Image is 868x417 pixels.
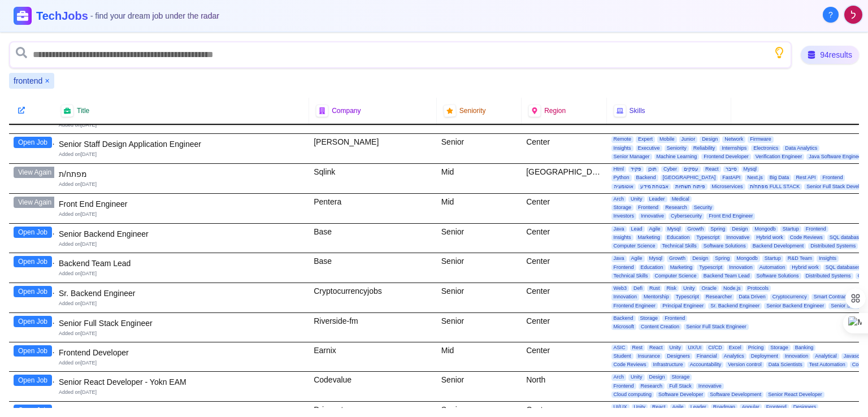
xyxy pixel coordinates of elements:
span: Frontend Developer [701,154,751,160]
span: Leader [647,196,667,202]
button: View Again [14,167,56,178]
span: FastAPI [720,175,743,181]
span: Technical Skills [660,243,699,249]
span: Typescript [697,264,724,271]
span: Excel [727,345,744,351]
span: פקיד [628,166,644,172]
span: Innovative [724,234,752,241]
span: Front End Engineer [706,213,755,219]
span: Arch [611,196,627,202]
span: Growth [667,255,688,262]
span: Infrastructure [651,362,685,368]
div: Riverside-fm [309,313,437,342]
span: Seniority [459,106,486,115]
div: Center [522,313,606,342]
span: Lead [629,226,645,232]
div: Base [309,253,437,283]
div: Center [522,342,606,372]
span: Marketing [668,264,695,271]
span: Software Solutions [754,273,801,279]
div: Added on [DATE] [59,270,305,277]
span: Protocols [745,285,771,292]
div: Added on [DATE] [59,359,305,367]
span: Security [692,205,715,211]
div: Center [522,194,606,223]
span: Node.js [721,285,743,292]
span: Spring [708,226,727,232]
span: Unity [681,285,697,292]
span: Senior React Developer [766,392,824,398]
span: Risk [664,285,679,292]
span: סייבר [723,166,739,172]
span: Design [730,226,750,232]
div: Added on [DATE] [59,300,305,307]
button: Open Job [14,345,52,357]
span: Test Automation [807,362,848,368]
span: Html [611,166,627,172]
span: Code Reviews [611,362,649,368]
span: Accountability [688,362,724,368]
span: מפתח/ת FULL STACK [748,184,802,190]
div: Senior [437,372,522,401]
div: Senior [437,283,522,312]
span: [GEOGRAPHIC_DATA] [661,175,718,181]
div: Senior React Developer - Yokn EAM [59,376,305,388]
span: Smart Contracts [811,294,853,300]
span: Technical Skills [611,273,650,279]
span: Typescript [694,234,722,241]
span: Data Analytics [783,145,819,151]
span: Senior Full Stack Engineer [684,324,749,330]
span: Senior Manager [611,154,652,160]
span: Mongodb [734,255,760,262]
span: Innovation [611,294,640,300]
span: Insurance [636,353,663,359]
span: Designers [665,353,692,359]
span: Defi [631,285,645,292]
div: Added on [DATE] [59,151,305,158]
span: Backend [634,175,658,181]
span: Frontend [820,175,845,181]
span: Version control [726,362,764,368]
span: Skills [630,106,645,115]
button: Remove frontend filter [45,75,49,86]
span: Data Scientists [766,362,805,368]
span: Insights [817,255,839,262]
span: Electronics [751,145,780,151]
div: Added on [DATE] [59,181,305,188]
span: Design [690,255,710,262]
span: Principal Engineer [660,303,706,309]
div: Added on [DATE] [59,121,305,129]
span: Executive [636,145,662,151]
span: Computer Science [653,273,699,279]
span: Angular [740,404,762,410]
span: Software Solutions [701,243,748,249]
span: Automation [757,264,788,271]
span: Startup [780,226,801,232]
div: Center [522,283,606,312]
div: Cryptocurrencyjobs [309,283,437,312]
span: ASIC [611,345,628,351]
span: Hybrid work [789,264,821,271]
span: Rest [630,345,645,351]
span: Frontend [611,383,636,389]
span: Education [639,264,666,271]
div: Frontend Developer [59,347,305,358]
span: Storage [670,374,692,380]
span: Microsoft [611,324,637,330]
span: Internships [719,145,749,151]
span: Network [722,136,745,142]
span: Backend [611,315,636,322]
span: Mysql [647,255,665,262]
div: Added on [DATE] [59,241,305,248]
span: Insights [611,234,633,241]
span: Sr. Backend Engineer [708,303,762,309]
span: Remote [611,136,634,142]
span: Big Data [767,175,792,181]
span: Content Creation [639,324,682,330]
span: Spring [713,255,732,262]
span: Code Reviews [788,234,825,241]
span: Cryptocurrency [770,294,809,300]
div: Added on [DATE] [59,330,305,337]
span: Java [611,255,627,262]
span: Financial [695,353,719,359]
